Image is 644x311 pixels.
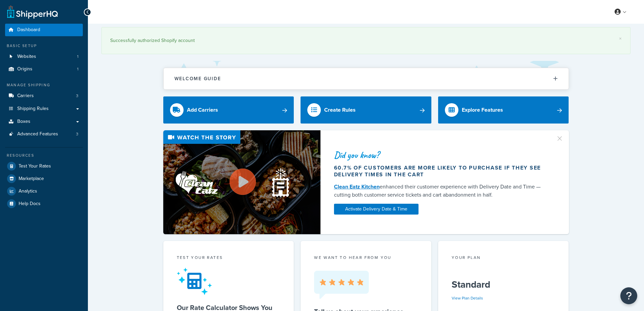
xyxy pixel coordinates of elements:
span: 1 [77,66,78,72]
span: Help Docs [19,201,41,207]
a: Add Carriers [163,96,294,124]
a: Clean Eatz Kitchen [334,183,380,191]
a: Help Docs [5,198,83,210]
span: Boxes [17,119,30,125]
a: Test Your Rates [5,160,83,172]
button: Open Resource Center [620,287,637,304]
span: Shipping Rules [17,106,49,112]
h2: Welcome Guide [174,76,221,81]
p: we want to hear from you [314,254,418,261]
li: Websites [5,50,83,63]
div: Test your rates [177,254,281,262]
div: Did you know? [334,150,548,160]
div: Create Rules [324,105,356,115]
a: Analytics [5,185,83,197]
div: Resources [5,153,83,158]
li: Advanced Features [5,128,83,140]
a: Shipping Rules [5,103,83,115]
a: Origins1 [5,63,83,75]
div: Successfully authorized Shopify account [110,36,622,45]
a: Advanced Features3 [5,128,83,140]
a: Marketplace [5,173,83,185]
div: 60.7% of customers are more likely to purchase if they see delivery times in the cart [334,164,548,178]
div: Your Plan [452,254,555,262]
a: Dashboard [5,24,83,36]
li: Carriers [5,90,83,102]
span: 1 [77,54,78,60]
div: Explore Features [462,105,503,115]
a: Create Rules [301,96,431,124]
a: View Plan Details [452,295,483,301]
li: Origins [5,63,83,75]
a: Boxes [5,115,83,128]
div: Add Carriers [187,105,218,115]
a: Carriers3 [5,90,83,102]
span: Websites [17,54,36,60]
span: Marketplace [19,176,44,182]
span: Analytics [19,188,37,194]
a: Explore Features [438,96,569,124]
div: Manage Shipping [5,82,83,88]
button: Welcome Guide [164,68,569,89]
span: Carriers [17,93,34,99]
span: Test Your Rates [19,163,51,169]
span: 3 [76,131,78,137]
span: Origins [17,66,32,72]
span: Dashboard [17,27,40,33]
a: Activate Delivery Date & Time [334,204,419,215]
a: × [619,36,622,41]
img: Video thumbnail [163,130,320,234]
span: Advanced Features [17,131,58,137]
a: Websites1 [5,50,83,63]
h5: Standard [452,279,555,290]
span: 3 [76,93,78,99]
div: enhanced their customer experience with Delivery Date and Time — cutting both customer service ti... [334,183,548,199]
div: Basic Setup [5,43,83,49]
